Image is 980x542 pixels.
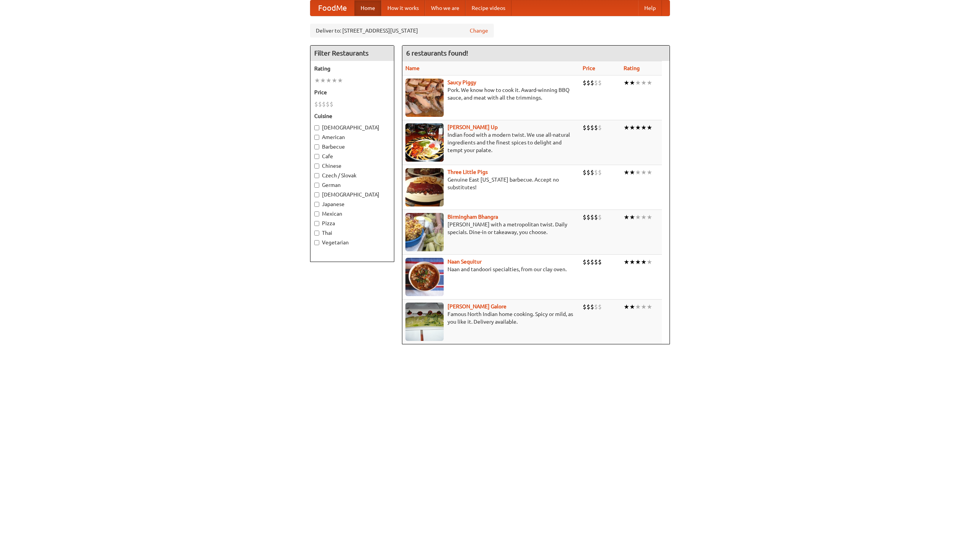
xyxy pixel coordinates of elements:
[598,258,602,266] li: $
[583,65,595,71] a: Price
[314,164,319,169] input: Chinese
[314,211,319,216] input: Mexican
[405,310,577,326] p: Famous North Indian home cooking. Spicy or mild, as you like it. Delivery available.
[594,123,598,132] li: $
[314,88,390,96] h5: Price
[310,24,494,38] div: Deliver to: [STREET_ADDRESS][US_STATE]
[594,258,598,266] li: $
[337,76,343,85] li: ★
[314,112,390,120] h5: Cuisine
[647,79,652,87] li: ★
[594,79,598,87] li: $
[647,303,652,311] li: ★
[314,65,390,72] h5: Rating
[320,76,326,85] li: ★
[314,210,390,218] label: Mexican
[448,303,506,309] a: [PERSON_NAME] Galore
[586,258,590,266] li: $
[629,168,635,177] li: ★
[405,131,577,154] p: Indian food with a modern twist. We use all-natural ingredients and the finest spices to delight ...
[314,124,390,131] label: [DEMOGRAPHIC_DATA]
[314,221,319,226] input: Pizza
[448,169,488,175] a: Three Little Pigs
[647,168,652,177] li: ★
[586,303,590,311] li: $
[590,123,594,132] li: $
[598,123,602,132] li: $
[624,303,629,311] li: ★
[641,168,647,177] li: ★
[635,123,641,132] li: ★
[586,213,590,221] li: $
[314,183,319,188] input: German
[594,168,598,177] li: $
[598,79,602,87] li: $
[590,213,594,221] li: $
[405,79,444,117] img: saucy.jpg
[314,154,319,159] input: Cafe
[314,125,319,130] input: [DEMOGRAPHIC_DATA]
[314,239,390,246] label: Vegetarian
[586,79,590,87] li: $
[465,0,511,16] a: Recipe videos
[405,221,577,236] p: [PERSON_NAME] with a metropolitan twist. Daily specials. Dine-in or takeaway, you choose.
[405,213,444,251] img: bhangra.jpg
[629,258,635,266] li: ★
[629,213,635,221] li: ★
[314,172,390,179] label: Czech / Slovak
[624,123,629,132] li: ★
[405,258,444,296] img: naansequitur.jpg
[583,123,586,132] li: $
[629,303,635,311] li: ★
[425,0,465,16] a: Who we are
[405,86,577,102] p: Pork. We know how to cook it. Award-winning BBQ sauce, and meat with all the trimmings.
[641,213,647,221] li: ★
[448,214,498,220] a: Birmingham Bhangra
[638,0,662,16] a: Help
[583,168,586,177] li: $
[314,144,319,149] input: Barbecue
[624,79,629,87] li: ★
[590,303,594,311] li: $
[314,100,318,108] li: $
[583,213,586,221] li: $
[598,213,602,221] li: $
[598,303,602,311] li: $
[314,191,390,198] label: [DEMOGRAPHIC_DATA]
[586,123,590,132] li: $
[314,219,390,227] label: Pizza
[330,100,333,108] li: $
[314,229,390,237] label: Thai
[314,76,320,85] li: ★
[314,231,319,236] input: Thai
[406,49,468,57] ng-pluralize: 6 restaurants found!
[314,162,390,170] label: Chinese
[332,76,337,85] li: ★
[314,181,390,189] label: German
[590,168,594,177] li: $
[590,258,594,266] li: $
[624,213,629,221] li: ★
[583,303,586,311] li: $
[314,240,319,245] input: Vegetarian
[635,79,641,87] li: ★
[635,168,641,177] li: ★
[405,176,577,191] p: Genuine East [US_STATE] barbecue. Accept no substitutes!
[326,100,330,108] li: $
[314,133,390,141] label: American
[590,79,594,87] li: $
[583,258,586,266] li: $
[405,303,444,341] img: currygalore.jpg
[381,0,425,16] a: How it works
[314,200,390,208] label: Japanese
[635,303,641,311] li: ★
[647,213,652,221] li: ★
[641,79,647,87] li: ★
[310,0,354,16] a: FoodMe
[635,213,641,221] li: ★
[448,79,476,85] b: Saucy Piggy
[448,124,498,130] b: [PERSON_NAME] Up
[310,46,394,61] h4: Filter Restaurants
